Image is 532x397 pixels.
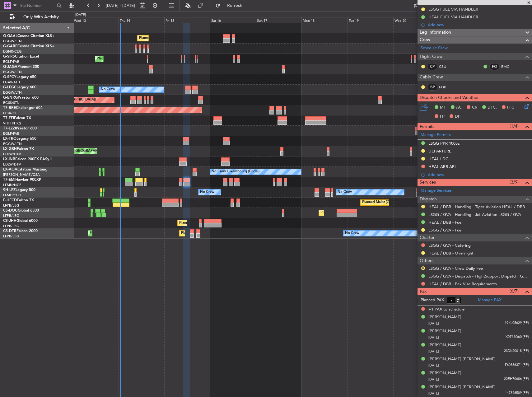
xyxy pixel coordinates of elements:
[427,84,437,91] div: ISP
[456,105,462,111] span: AC
[455,114,460,120] span: DP
[420,53,443,60] span: Flight Crew
[3,224,19,228] a: LFPB/LBG
[3,121,21,126] a: VHHH/HKG
[439,84,453,90] a: FDB
[75,12,86,18] div: [DATE]
[428,321,439,326] span: [DATE]
[428,314,461,320] div: [PERSON_NAME]
[3,137,36,141] a: LX-TROLegacy 650
[3,203,19,208] a: LFPB/LBG
[510,123,519,129] span: (1/4)
[420,179,436,186] span: Services
[420,288,427,295] span: Pax
[179,218,277,228] div: Planned Maint [GEOGRAPHIC_DATA] ([GEOGRAPHIC_DATA])
[222,3,248,8] span: Refresh
[3,44,17,48] span: G-GARE
[42,147,111,156] div: Planned Maint Nice ([GEOGRAPHIC_DATA])
[507,105,514,111] span: FFC
[428,14,478,20] div: HEAL FUEL VIA HANDLER
[3,219,38,223] a: CS-JHHGlobal 6000
[320,208,418,217] div: Planned Maint [GEOGRAPHIC_DATA] ([GEOGRAPHIC_DATA])
[428,220,462,225] a: HEAL / DBB - Fuel
[421,132,451,138] a: Manage Permits
[3,116,14,120] span: T7-FFI
[440,114,445,120] span: FP
[421,188,452,194] a: Manage Services
[3,80,20,85] a: LGAV/ATH
[3,75,36,79] a: G-SPCYLegacy 650
[428,349,439,354] span: [DATE]
[3,209,18,213] span: CS-DOU
[428,212,521,217] a: LSGG / GVA - Handling - Jet Aviation LSGG / GVA
[3,168,17,171] span: LX-AOA
[301,17,347,23] div: Mon 18
[428,356,496,362] div: [PERSON_NAME] [PERSON_NAME]
[3,116,31,120] a: T7-FFIFalcon 7X
[164,17,210,23] div: Fri 15
[428,266,483,271] a: LSGG / GVA - Crew Daily Fee
[428,281,497,287] a: HEAL / DBB - Pax Visa Requirements
[3,111,17,115] a: LTBA/ISL
[3,131,19,136] a: EGLF/FAB
[3,198,17,202] span: F-HECD
[504,376,529,382] span: 22EH70686 (PP)
[428,363,439,368] span: [DATE]
[3,44,54,48] a: G-GARECessna Citation XLS+
[3,193,21,198] a: LFMD/CEQ
[3,70,22,74] a: EGGW/LTN
[428,342,461,348] div: [PERSON_NAME]
[428,250,474,256] a: HEAL / DBB - Overnight
[3,172,40,177] a: [PERSON_NAME]/QSA
[420,94,479,101] span: Dispatch Checks and Weather
[421,45,448,51] a: Schedule Crew
[101,85,115,94] div: No Crew
[119,17,164,23] div: Thu 14
[3,55,15,58] span: G-SIRS
[428,148,451,154] div: DEPARTURE
[3,188,35,192] a: 9H-LPZLegacy 500
[472,105,477,111] span: CR
[212,1,250,11] button: Refresh
[3,49,22,54] a: EGNR/CEG
[3,100,20,105] a: EGSS/STN
[428,227,462,233] a: LSGG / GVA - Fuel
[97,54,195,63] div: Planned Maint [GEOGRAPHIC_DATA] ([GEOGRAPHIC_DATA])
[478,297,502,303] a: Manage PAX
[428,172,529,177] div: Add new
[3,106,16,110] span: T7-BRE
[3,137,16,141] span: LX-TRO
[3,65,17,69] span: G-JAGA
[3,219,16,223] span: CS-JHH
[3,59,19,64] a: EGLF/FAB
[3,96,39,100] a: G-ENRGPraetor 600
[212,167,259,176] div: No Crew Luxembourg (Findel)
[3,39,22,44] a: EGGW/LTN
[3,183,21,187] a: LFMN/NCE
[3,34,17,38] span: G-GAAL
[428,156,449,161] div: HEAL LDG
[3,188,16,192] span: 9H-LPZ
[90,229,121,238] div: Planned Maint Sofia
[3,229,16,233] span: CS-DTR
[420,196,437,203] span: Dispatch
[3,152,21,156] a: EDLW/DTM
[3,178,41,182] a: T7-EMIHawker 900XP
[420,74,443,81] span: Cabin Crew
[256,17,301,23] div: Sun 17
[505,390,529,396] span: 147346509 (PP)
[3,90,22,95] a: EGGW/LTN
[3,55,39,58] a: G-SIRSCitation Excel
[3,75,16,79] span: G-SPCY
[3,86,36,89] a: G-LEGCLegacy 600
[3,213,19,218] a: LFPB/LBG
[428,7,478,12] div: LSGG FUEL VIA HANDLER
[345,229,359,238] div: No Crew
[428,384,496,390] div: [PERSON_NAME] [PERSON_NAME]
[489,63,500,70] div: FO
[421,297,444,303] label: Planned PAX
[3,96,18,100] span: G-ENRG
[420,29,451,36] span: Leg Information
[440,105,446,111] span: MF
[19,1,55,10] input: Trip Number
